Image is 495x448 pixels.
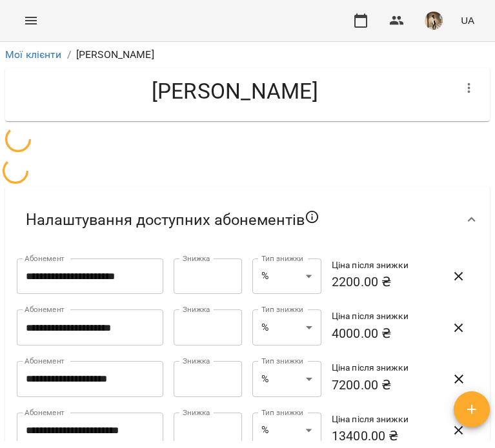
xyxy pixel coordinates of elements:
[332,375,440,395] h6: 7200.00 ₴
[76,47,154,63] p: [PERSON_NAME]
[332,324,440,344] h6: 4000.00 ₴
[332,361,440,375] h6: Ціна після знижки
[15,5,46,36] button: Menu
[332,258,440,273] h6: Ціна після знижки
[252,361,321,397] div: %
[332,426,440,446] h6: 13400.00 ₴
[26,209,320,230] span: Налаштування доступних абонементів
[425,12,443,30] img: 2a62ede1beb3f2f8ac37e3d35552d8e0.jpg
[15,78,454,104] h4: [PERSON_NAME]
[252,258,321,295] div: %
[252,309,321,346] div: %
[456,8,480,32] button: UA
[5,48,62,61] a: Мої клієнти
[67,47,71,63] li: /
[332,309,440,324] h6: Ціна після знижки
[461,14,474,27] span: UA
[332,413,440,427] h6: Ціна після знижки
[305,209,320,225] svg: Якщо не обрано жодного, клієнт зможе побачити всі публічні абонементи
[5,186,490,253] div: Налаштування доступних абонементів
[5,47,490,63] nav: breadcrumb
[332,272,440,292] h6: 2200.00 ₴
